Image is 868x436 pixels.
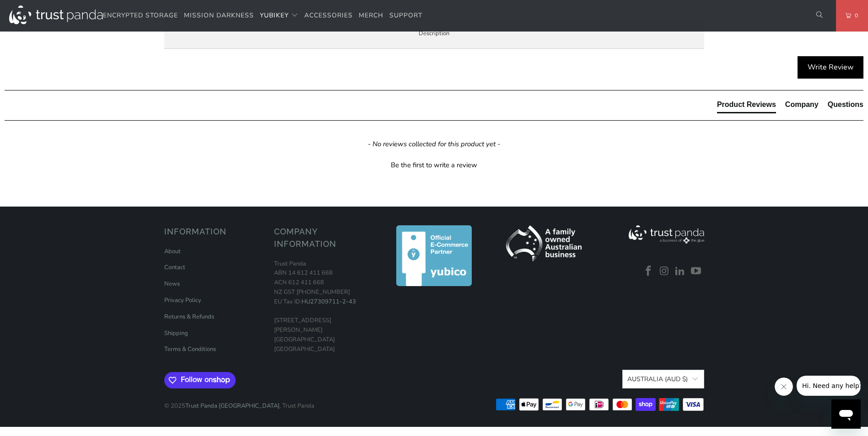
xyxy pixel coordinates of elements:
[690,266,703,277] a: Trust Panda Australia on YouTube
[164,263,185,271] a: Contact
[658,266,671,277] a: Trust Panda Australia on Instagram
[775,378,793,396] iframe: Close message
[391,160,477,170] div: Be the first to write a review
[389,5,422,27] a: Support
[164,313,214,321] a: Returns & Refunds
[785,100,819,110] div: Company
[103,5,178,27] a: Encrypted Storage
[164,247,181,255] a: About
[164,329,188,337] a: Shipping
[164,345,216,353] a: Terms & Conditions
[717,100,863,118] div: Reviews Tabs
[260,5,298,27] summary: YubiKey
[828,100,863,110] div: Questions
[274,259,375,354] p: Trust Panda ABN 14 612 411 668 ACN 612 411 668 NZ GST [PHONE_NUMBER] EU Tax ID: [STREET_ADDRESS][...
[674,266,687,277] a: Trust Panda Australia on LinkedIn
[851,11,858,21] span: 0
[164,296,201,304] a: Privacy Policy
[184,5,254,27] a: Mission Darkness
[359,5,383,27] a: Merch
[164,280,180,288] a: News
[260,11,289,20] span: YubiKey
[103,11,178,20] span: Encrypted Storage
[797,376,861,396] iframe: Message from company
[164,392,314,411] p: © 2025 . Trust Panda
[304,11,353,20] span: Accessories
[5,158,863,170] div: Be the first to write a review
[622,370,704,388] button: Australia (AUD $)
[184,11,254,20] span: Mission Darkness
[389,11,422,20] span: Support
[717,100,776,110] div: Product Reviews
[103,5,422,27] nav: Translation missing: en.navigation.header.main_nav
[185,402,280,410] a: Trust Panda [GEOGRAPHIC_DATA]
[642,266,656,277] a: Trust Panda Australia on Facebook
[302,298,356,306] a: HU27309711-2-43
[5,6,66,14] span: Hi. Need any help?
[164,18,704,49] label: Description
[9,5,103,24] img: Trust Panda Australia
[831,399,861,429] iframe: Button to launch messaging window
[368,139,500,149] em: - No reviews collected for this product yet -
[304,5,353,27] a: Accessories
[798,56,863,79] div: Write Review
[359,11,383,20] span: Merch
